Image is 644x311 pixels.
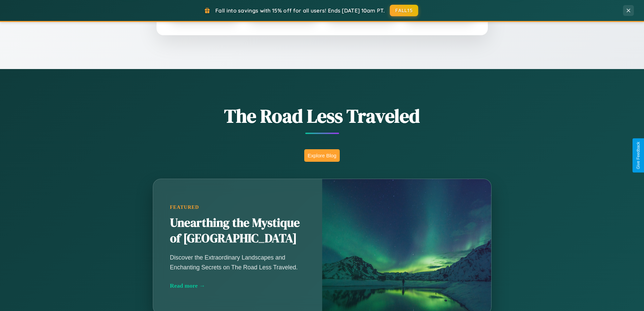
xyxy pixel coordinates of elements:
p: Discover the Extraordinary Landscapes and Enchanting Secrets on The Road Less Traveled. [170,253,305,272]
span: Fall into savings with 15% off for all users! Ends [DATE] 10am PT. [215,7,385,14]
div: Featured [170,204,305,210]
div: Give Feedback [636,142,641,169]
button: Explore Blog [304,149,340,162]
button: FALL15 [390,5,418,16]
h1: The Road Less Traveled [119,103,525,129]
h2: Unearthing the Mystique of [GEOGRAPHIC_DATA] [170,215,305,246]
div: Read more → [170,282,305,289]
